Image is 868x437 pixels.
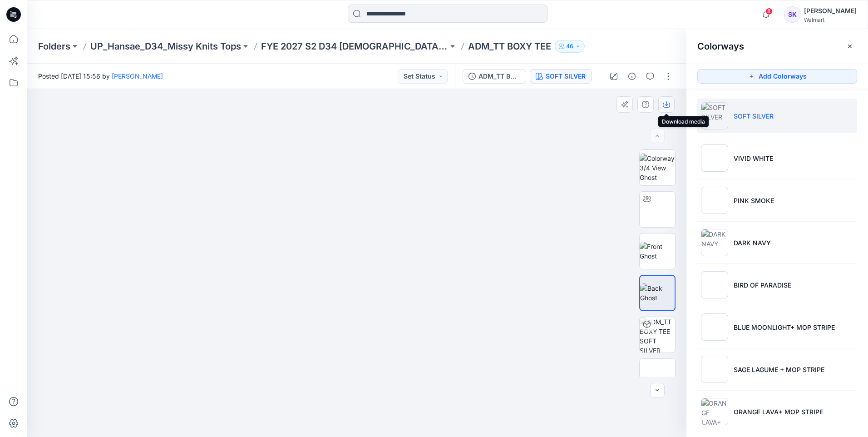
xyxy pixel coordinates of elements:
[804,5,857,16] div: [PERSON_NAME]
[640,283,675,303] img: Back Ghost
[734,365,824,374] p: SAGE LAGUME + MOP STRIPE
[734,407,823,417] p: ORANGE LAVA+ MOP STRIPE
[701,356,728,383] img: SAGE LAGUME + MOP STRIPE
[804,16,857,23] div: Walmart
[640,242,675,261] img: Front Ghost
[734,238,771,248] p: DARK NAVY
[555,40,585,53] button: 46
[765,8,773,15] span: 8
[734,196,774,205] p: PINK SMOKE
[734,111,774,121] p: SOFT SILVER
[701,398,728,425] img: ORANGE LAVA+ MOP STRIPE
[38,40,70,53] a: Folders
[734,323,835,332] p: BLUE MOONLIGHT+ MOP STRIPE
[112,72,163,80] a: [PERSON_NAME]
[697,41,744,52] h2: Colorways
[463,69,526,84] button: ADM_TT BOXY TEE
[38,71,163,81] span: Posted [DATE] 15:56 by
[566,41,573,51] p: 46
[701,187,728,214] img: PINK SMOKE
[697,69,857,84] button: Add Colorways
[90,40,241,53] a: UP_Hansae_D34_Missy Knits Tops
[701,102,728,129] img: SOFT SILVER
[261,40,448,53] a: FYE 2027 S2 D34 [DEMOGRAPHIC_DATA] Tops - Hansae
[701,271,728,298] img: BIRD OF PARADISE
[701,313,728,341] img: BLUE MOONLIGHT+ MOP STRIPE
[478,71,520,81] div: ADM_TT BOXY TEE
[784,6,800,23] div: SK
[546,71,586,81] div: SOFT SILVER
[625,69,639,84] button: Details
[734,280,791,290] p: BIRD OF PARADISE
[701,229,728,256] img: DARK NAVY
[468,40,551,53] p: ADM_TT BOXY TEE
[640,154,675,182] img: Colorway 3/4 View Ghost
[734,154,773,163] p: VIVID WHITE
[701,144,728,172] img: VIVID WHITE
[530,69,592,84] button: SOFT SILVER
[640,317,675,353] img: ADM_TT BOXY TEE SOFT SILVER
